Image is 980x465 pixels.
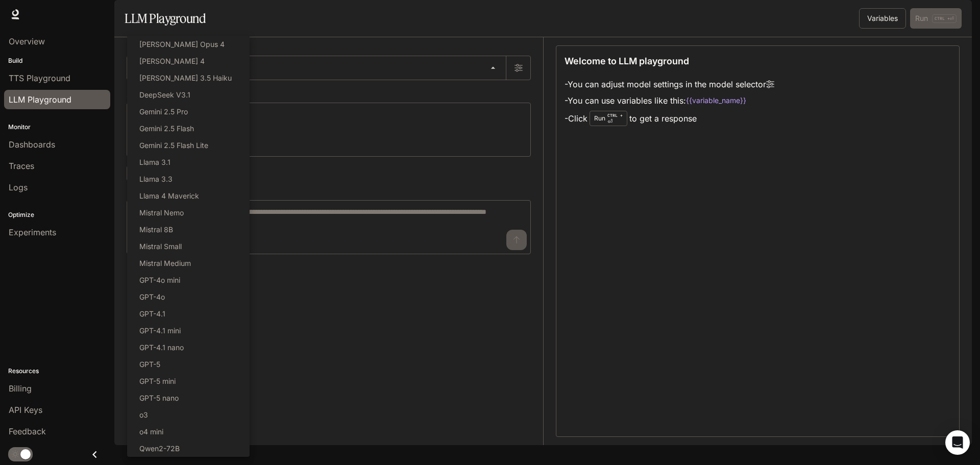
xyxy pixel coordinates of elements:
[139,443,180,454] p: Qwen2-72B
[139,106,188,117] p: Gemini 2.5 Pro
[139,56,205,66] p: [PERSON_NAME] 4
[139,72,232,83] p: [PERSON_NAME] 3.5 Haiku
[139,241,182,252] p: Mistral Small
[139,224,173,235] p: Mistral 8B
[139,157,170,167] p: Llama 3.1
[139,190,199,201] p: Llama 4 Maverick
[139,207,184,218] p: Mistral Nemo
[139,325,181,336] p: GPT-4.1 mini
[139,359,160,370] p: GPT-5
[139,342,184,353] p: GPT-4.1 nano
[139,174,173,184] p: Llama 3.3
[139,258,191,268] p: Mistral Medium
[139,140,208,151] p: Gemini 2.5 Flash Lite
[139,409,148,420] p: o3
[139,426,163,437] p: o4 mini
[139,89,190,100] p: DeepSeek V3.1
[139,123,194,134] p: Gemini 2.5 Flash
[139,393,179,403] p: GPT-5 nano
[139,39,225,50] p: [PERSON_NAME] Opus 4
[139,291,165,302] p: GPT-4o
[139,376,176,386] p: GPT-5 mini
[139,275,180,285] p: GPT-4o mini
[139,308,165,319] p: GPT-4.1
